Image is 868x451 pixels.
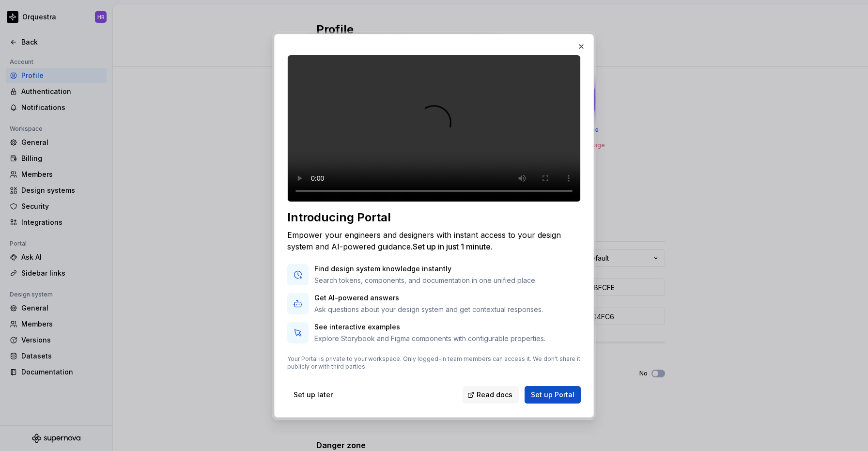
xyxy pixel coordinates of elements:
[287,386,339,404] button: Set up later
[294,390,333,400] span: Set up later
[287,210,581,225] div: Introducing Portal
[314,322,545,332] p: See interactive examples
[463,386,519,404] a: Read docs
[314,293,543,303] p: Get AI-powered answers
[314,334,545,343] p: Explore Storybook and Figma components with configurable properties.
[525,386,581,404] button: Set up Portal
[287,355,581,371] p: Your Portal is private to your workspace. Only logged-in team members can access it. We don't sha...
[287,229,581,252] div: Empower your engineers and designers with instant access to your design system and AI-powered gui...
[314,264,537,274] p: Find design system knowledge instantly
[413,242,493,251] span: Set up in just 1 minute.
[314,276,537,285] p: Search tokens, components, and documentation in one unified place.
[531,390,574,400] span: Set up Portal
[314,305,543,314] p: Ask questions about your design system and get contextual responses.
[477,390,512,400] span: Read docs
